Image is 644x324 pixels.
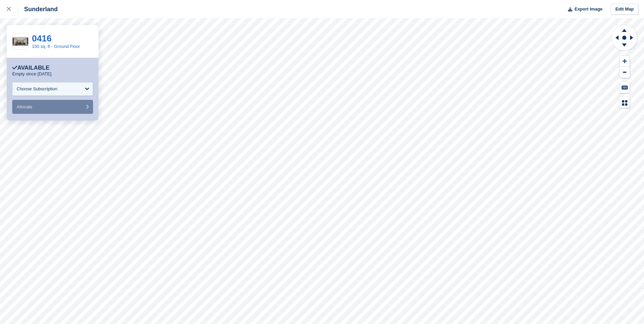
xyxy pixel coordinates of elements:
div: Sunderland [18,5,58,13]
span: Allocate [17,104,32,109]
button: Export Image [564,4,603,15]
span: Export Image [574,6,602,13]
button: Keyboard Shortcuts [620,82,630,93]
div: Choose Subscription [17,86,57,92]
a: 0416 [32,33,52,43]
img: 150%20SQ.FT-2.jpg [13,37,28,46]
button: Zoom Out [620,67,630,78]
a: Edit Map [611,4,639,15]
button: Zoom In [620,56,630,67]
p: Empty since [DATE] [12,71,51,77]
div: Available [12,65,50,71]
a: 150 sq. ft - Ground Floor [32,44,80,49]
button: Allocate [12,100,93,114]
button: Map Legend [620,97,630,108]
